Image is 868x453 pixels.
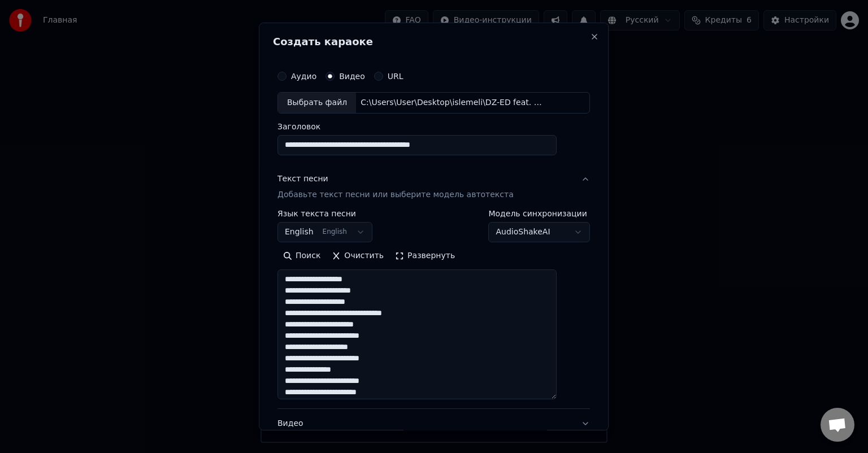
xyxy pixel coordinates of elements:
div: C:\Users\User\Desktop\islemeli\DZ-ED feat. GYZYGUL BABAYEWA - Aglatma (Official Audio Music)(720P... [356,97,548,108]
label: Заголовок [277,123,590,130]
div: Текст песниДобавьте текст песни или выберите модель автотекста [277,210,590,408]
p: Добавьте текст песни или выберите модель автотекста [277,189,514,201]
button: Очистить [327,247,390,265]
label: Язык текста песни [277,210,372,217]
label: URL [388,72,403,80]
button: Поиск [277,247,326,265]
label: Модель синхронизации [489,210,591,217]
label: Видео [339,72,365,80]
label: Аудио [291,72,316,80]
div: Текст песни [277,173,328,185]
h2: Создать караоке [273,37,594,47]
button: Текст песниДобавьте текст песни или выберите модель автотекста [277,164,590,210]
button: Развернуть [389,247,461,265]
div: Выбрать файл [278,93,356,113]
div: Видео [277,418,572,445]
